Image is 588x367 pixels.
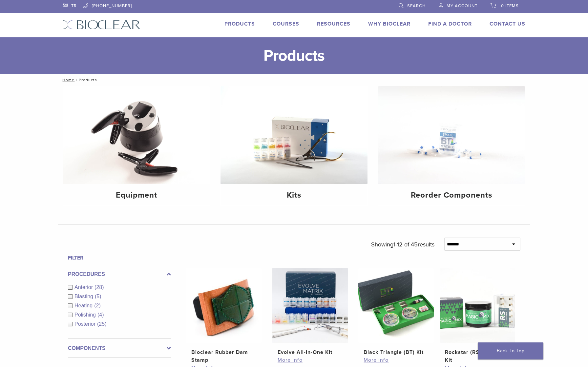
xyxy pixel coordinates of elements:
span: Search [407,3,426,9]
img: Reorder Components [378,86,525,184]
span: (28) [94,284,104,290]
h2: Black Triangle (BT) Kit [364,348,429,356]
span: Posterior [74,321,97,327]
a: Contact Us [490,21,525,27]
h2: Bioclear Rubber Dam Stamp [191,348,256,364]
a: Courses [273,21,299,27]
a: More info [278,356,343,364]
label: Procedures [68,270,171,278]
img: Equipment [63,86,210,184]
a: Bioclear Rubber Dam StampBioclear Rubber Dam Stamp [186,268,262,364]
h2: Rockstar (RS) Polishing Kit [445,348,510,364]
a: Find A Doctor [428,21,472,27]
img: Kits [220,86,367,184]
h4: Equipment [68,189,205,201]
a: Black Triangle (BT) KitBlack Triangle (BT) Kit [358,268,434,356]
p: Showing results [371,238,434,251]
a: Equipment [63,86,210,205]
span: 1-12 of 45 [393,241,418,248]
img: Rockstar (RS) Polishing Kit [440,268,515,343]
span: Blasting [74,294,95,299]
span: (25) [97,321,106,327]
label: Components [68,344,171,352]
span: / [74,78,79,82]
a: Resources [317,21,350,27]
nav: Products [58,74,530,86]
a: Evolve All-in-One KitEvolve All-in-One Kit [272,268,348,356]
span: (5) [95,294,101,299]
span: 0 items [501,3,519,9]
h4: Filter [68,254,171,262]
h4: Reorder Components [383,189,520,201]
a: Products [224,21,255,27]
a: Home [60,78,74,82]
a: More info [364,356,429,364]
a: Back To Top [478,342,543,359]
h2: Evolve All-in-One Kit [278,348,343,356]
img: Bioclear Rubber Dam Stamp [186,268,262,343]
span: Anterior [74,284,94,290]
a: Reorder Components [378,86,525,205]
a: Rockstar (RS) Polishing KitRockstar (RS) Polishing Kit [439,268,516,364]
a: Kits [220,86,367,205]
span: Heating [74,303,94,308]
span: (2) [94,303,101,308]
span: Polishing [74,312,97,318]
img: Bioclear [63,20,140,29]
a: Why Bioclear [368,21,410,27]
img: Black Triangle (BT) Kit [358,268,434,343]
span: My Account [447,3,477,9]
span: (4) [97,312,104,318]
img: Evolve All-in-One Kit [272,268,348,343]
h4: Kits [226,189,362,201]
